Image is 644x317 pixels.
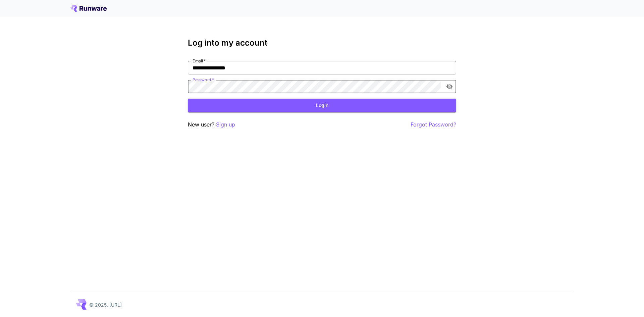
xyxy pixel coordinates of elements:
h3: Log into my account [188,38,456,48]
button: toggle password visibility [443,81,455,93]
button: Login [188,99,456,112]
button: Forgot Password? [411,120,456,129]
p: New user? [188,120,235,129]
label: Email [193,58,206,64]
p: © 2025, [URL] [89,301,122,308]
label: Password [193,77,214,83]
button: Sign up [216,120,235,129]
